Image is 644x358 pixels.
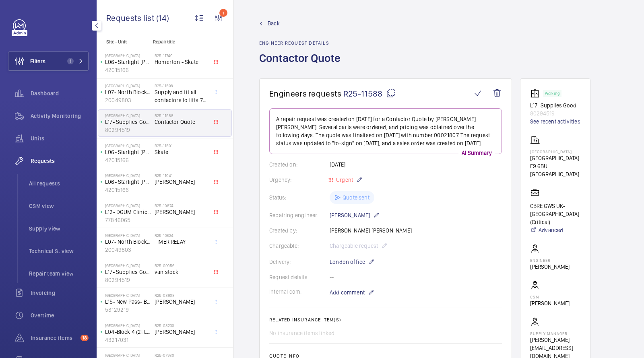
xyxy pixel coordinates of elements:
h2: R25-11041 [155,173,208,178]
span: Dashboard [31,89,89,97]
h2: Related insurance item(s) [269,317,502,323]
h2: R25-10624 [155,233,208,238]
p: L17- Supplies Good [105,268,151,276]
p: CSM [530,294,570,299]
p: E9 6BU [GEOGRAPHIC_DATA] [530,162,580,178]
span: Technical S. view [29,247,89,255]
h2: R25-08230 [155,323,208,328]
p: [GEOGRAPHIC_DATA] [530,154,580,162]
p: Working [545,92,559,95]
button: Filters1 [8,51,89,71]
p: L07- North Block L/H (2FLR) [105,238,151,246]
a: See recent activities [530,117,580,126]
p: 42015166 [105,186,151,194]
span: [PERSON_NAME] [155,298,208,306]
p: [GEOGRAPHIC_DATA] [105,263,151,268]
span: TIMER RELAY [155,238,208,246]
span: Invoicing [31,289,89,297]
p: 80294519 [105,126,151,134]
h2: R25-07980 [155,353,208,358]
span: Overtime [31,311,89,319]
p: 42015166 [105,156,151,164]
p: L17- Supplies Good [105,118,151,126]
p: CBRE GWS UK- [GEOGRAPHIC_DATA] (Critical) [530,202,580,226]
span: Skate [155,148,208,156]
h2: R25-11740 [155,53,208,58]
span: Insurance items [31,334,77,342]
p: L04-Block 4 (2FLR) [105,328,151,336]
p: [GEOGRAPHIC_DATA] [105,113,151,118]
p: [PERSON_NAME] [530,263,570,271]
span: Engineers requests [269,88,342,99]
p: A repair request was created on [DATE] for a Contactor Quote by [PERSON_NAME] [PERSON_NAME]. Seve... [276,115,495,147]
span: 18 [80,335,89,341]
span: [PERSON_NAME] [155,328,208,336]
p: L07- North Block L/H (2FLR) [105,88,151,96]
p: [GEOGRAPHIC_DATA] [105,203,151,208]
p: [PERSON_NAME] [330,210,380,220]
p: L15- New Pass- Block 2 Yellow Corridor (3FLR) [105,298,151,306]
span: Back [268,19,280,27]
h2: R25-11501 [155,143,208,148]
p: 43217031 [105,336,151,344]
p: 80294519 [530,109,580,117]
p: [GEOGRAPHIC_DATA] [105,173,151,178]
h2: R25-09056 [155,263,208,268]
p: Supply manager [530,331,580,336]
p: L06- Starlight [PERSON_NAME] (2FLR) [105,148,151,156]
p: L06- Starlight [PERSON_NAME] (2FLR) [105,178,151,186]
h2: R25-10874 [155,203,208,208]
p: Engineer [530,258,570,263]
h1: Contactor Quote [259,51,345,78]
span: CSM view [29,202,89,210]
span: Units [31,134,89,142]
p: 42015166 [105,66,151,74]
p: [GEOGRAPHIC_DATA] [530,149,580,154]
h2: Engineer request details [259,40,345,46]
span: van stock [155,268,208,276]
p: [GEOGRAPHIC_DATA] [105,233,151,238]
p: 53129219 [105,306,151,314]
p: [GEOGRAPHIC_DATA] [105,143,151,148]
h2: R25-11598 [155,83,208,88]
span: Filters [30,57,45,65]
p: L12- DGUM Clinic (2FLR) [105,208,151,216]
p: London office [330,257,375,267]
p: 20049803 [105,96,151,104]
span: All requests [29,179,89,187]
p: [PERSON_NAME] [530,299,570,307]
p: [GEOGRAPHIC_DATA] [105,323,151,328]
p: L17- Supplies Good [530,101,580,109]
span: [PERSON_NAME] [155,208,208,216]
p: [GEOGRAPHIC_DATA] [105,353,151,358]
span: 1 [67,58,74,64]
p: 77846065 [105,216,151,224]
p: [GEOGRAPHIC_DATA] [105,53,151,58]
span: Supply and fit all contactors to lifts 7 & 8 [155,88,208,104]
span: Contactor Quote [155,118,208,126]
span: R25-11588 [343,88,396,99]
span: Repair team view [29,270,89,278]
p: Repair title [153,39,206,45]
span: Requests list [106,13,156,23]
span: Homerton - Skate [155,58,208,66]
span: Activity Monitoring [31,112,89,120]
p: 20049803 [105,246,151,254]
p: [GEOGRAPHIC_DATA] [105,293,151,298]
span: Supply view [29,224,89,232]
p: L06- Starlight [PERSON_NAME] (2FLR) [105,58,151,66]
span: Urgent [334,177,353,183]
span: [PERSON_NAME] [155,178,208,186]
img: elevator.svg [530,88,543,98]
span: Requests [31,157,89,165]
p: AI Summary [458,149,495,157]
h2: R25-08908 [155,293,208,298]
h2: R25-11588 [155,113,208,118]
p: Site - Unit [97,39,150,45]
p: 80294519 [105,276,151,284]
span: Add comment [330,288,365,296]
a: Advanced [530,226,580,234]
p: [GEOGRAPHIC_DATA] [105,83,151,88]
